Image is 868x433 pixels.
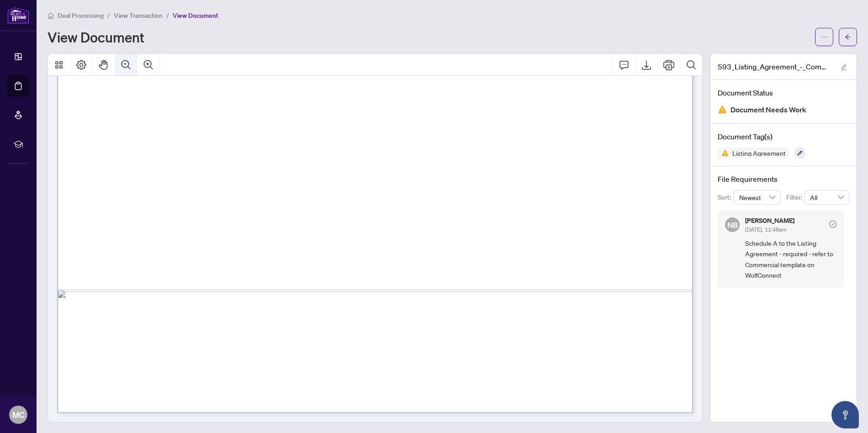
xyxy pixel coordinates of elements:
button: Open asap [831,401,859,428]
li: / [166,10,169,21]
span: 593_Listing_Agreement_-_Commercial_Seller_Designated_Representation_Agreement_-_OREA.pdf [718,61,832,72]
span: edit [841,64,847,70]
img: logo [7,7,29,24]
span: NB [727,218,738,231]
span: All [810,190,844,204]
h4: File Requirements [718,174,849,185]
li: / [107,10,110,21]
span: Schedule A to the Listing Agreement - required - refer to Commercial template on WolfConnect [745,238,836,281]
span: ellipsis [821,34,827,40]
span: arrow-left [845,34,851,40]
span: check-circle [829,221,836,228]
span: [DATE], 11:48am [745,226,786,233]
span: Newest [739,190,776,204]
span: View Document [173,11,218,20]
img: Document Status [718,105,727,114]
img: Status Icon [718,148,729,158]
span: Listing Agreement [729,150,789,156]
span: View Transaction [114,11,163,20]
span: Document Needs Work [730,104,806,116]
span: home [48,12,54,19]
span: MC [12,408,25,421]
h5: [PERSON_NAME] [745,217,794,224]
p: Filter: [786,192,804,202]
h1: View Document [48,30,144,44]
h4: Document Status [718,87,849,98]
p: Sort: [718,192,734,202]
h4: Document Tag(s) [718,131,849,142]
span: Deal Processing [58,11,104,20]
